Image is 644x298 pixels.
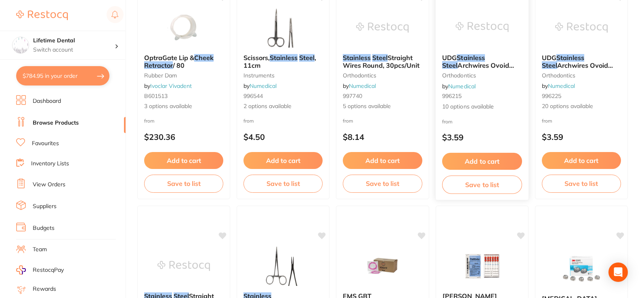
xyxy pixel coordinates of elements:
img: UDG Stainless Steel Archwires Ovoid Rectangular 10pcs/box [555,7,608,48]
em: Retractor [144,61,173,69]
b: UDG Stainless Steel Archwires Ovoid Rectangular 10pcs/box [542,54,621,69]
em: Steel [372,54,388,62]
span: 997740 [343,92,362,100]
a: Restocq Logo [16,6,68,25]
a: Favourites [32,140,59,148]
p: $4.50 [243,132,323,142]
span: from [343,118,353,124]
b: Scissors, Stainless Steel, 11cm [243,54,323,69]
span: by [542,82,575,90]
span: Straight Wires Round, 30pcs/Unit [343,54,420,69]
button: Save to list [243,175,323,192]
button: Add to cart [343,152,422,169]
p: Switch account [33,46,115,54]
small: orthodontics [442,72,522,79]
small: orthodontics [343,72,422,79]
img: Restocq Logo [16,10,68,20]
button: Save to list [144,175,223,192]
span: / 80 [173,61,185,69]
a: Budgets [33,224,55,232]
img: Scissors, Stainless Steel, 11cm [257,7,309,48]
button: Add to cart [144,152,223,169]
span: by [343,82,376,90]
p: $230.36 [144,132,223,142]
span: from [144,118,155,124]
span: UDG [542,54,556,62]
p: $8.14 [343,132,422,142]
span: Scissors, [243,54,270,62]
small: rubber dam [144,72,223,79]
span: 996225 [542,92,561,100]
a: Ivoclar Vivadent [150,82,192,90]
span: 10 options available [442,102,522,110]
img: Stainless Steel Straight Wires Rectangular, 30pcs/tube [157,246,210,286]
img: Lifetime Dental [13,37,29,53]
span: from [542,118,552,124]
img: Molar Crowns - Stainless Steel Primary (Slim Fit) [555,248,608,288]
b: Stainless Steel Straight Wires Round, 30pcs/Unit [343,54,422,69]
span: 20 options available [542,102,621,110]
button: Add to cart [442,153,522,170]
button: Save to list [542,175,621,192]
a: Browse Products [33,119,79,127]
span: B601513 [144,92,168,100]
button: $784.95 in your order [16,66,109,85]
span: 5 options available [343,102,422,110]
em: Steel [442,61,457,69]
em: Stainless [457,54,485,62]
span: by [144,82,192,90]
span: , 11cm [243,54,316,69]
span: RestocqPay [33,266,64,274]
img: Kerr SybronEndo Pathfinders - Stainless Steel 21mm [456,246,508,286]
span: from [243,118,254,124]
div: Open Intercom Messenger [608,263,628,282]
small: instruments [243,72,323,79]
a: Numedical [250,82,277,90]
button: Add to cart [243,152,323,169]
b: UDG Stainless Steel Archwires Ovoid Round - 10pcs/box [442,54,522,69]
img: RestocqPay [16,265,26,275]
em: Cheek [194,54,214,62]
button: Save to list [442,175,522,194]
a: RestocqPay [16,265,64,275]
span: 2 options available [243,102,323,110]
p: $3.59 [542,132,621,142]
span: UDG [442,54,457,62]
span: Archwires Ovoid Round - 10pcs/box [442,61,514,77]
a: Numedical [349,82,376,90]
span: by [243,82,277,90]
p: $3.59 [442,133,522,142]
a: Numedical [448,82,476,90]
span: 996544 [243,92,263,100]
button: Add to cart [542,152,621,169]
a: Numedical [548,82,575,90]
b: OptraGate Lip & Cheek Retractor / 80 [144,54,223,69]
span: Archwires Ovoid Rectangular 10pcs/box [542,61,613,77]
em: Steel [299,54,315,62]
a: View Orders [33,181,65,189]
a: Suppliers [33,202,57,210]
span: from [442,118,453,124]
em: Steel [542,61,557,69]
span: OptraGate Lip & [144,54,194,62]
span: 996215 [442,92,461,100]
em: Stainless [270,54,298,62]
img: Stainless Steel Hemostatic Forceps [257,246,309,286]
img: UDG Stainless Steel Archwires Ovoid Round - 10pcs/box [455,7,508,48]
em: Stainless [343,54,371,62]
span: by [442,82,476,90]
a: Team [33,246,47,254]
img: EMS GBT VISIGATE Cheek Retractor / 60 [356,246,409,286]
img: Stainless Steel Straight Wires Round, 30pcs/Unit [356,7,409,48]
button: Save to list [343,175,422,192]
a: Rewards [33,285,56,293]
img: OptraGate Lip & Cheek Retractor / 80 [157,7,210,48]
h4: Lifetime Dental [33,37,115,45]
a: Inventory Lists [31,160,69,168]
em: Stainless [556,54,584,62]
a: Dashboard [33,97,61,105]
small: orthodontics [542,72,621,79]
span: 3 options available [144,102,223,110]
